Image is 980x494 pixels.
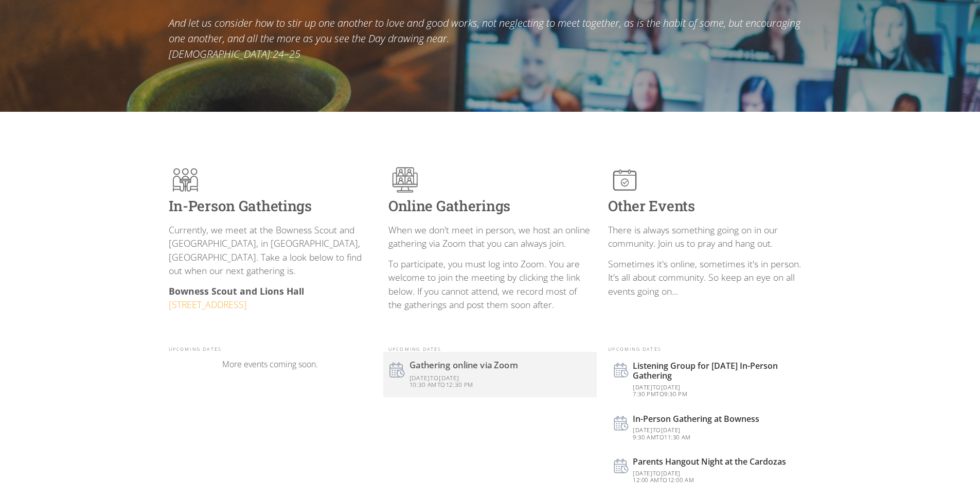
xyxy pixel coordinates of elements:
div: Upcoming Dates [608,347,811,352]
div: More events coming soon. [174,358,367,370]
div: to [653,383,661,391]
div: 9:30 pm [664,390,687,398]
a: In-Person Gathering at Bowness[DATE]to[DATE]9:30 amto11:30 am [608,406,811,449]
strong: Bowness Scout and Lions Hall [169,285,302,297]
div: [DATE] [439,373,459,381]
div: [DATE] [633,383,652,391]
div: Upcoming Dates [388,347,592,352]
div: 10:30 am [409,380,437,388]
div: to [653,426,661,434]
div: to [430,373,439,381]
div: [DATE] [409,373,430,381]
div: Gathering online via Zoom [409,360,590,370]
a: [STREET_ADDRESS] [169,298,247,311]
div: [DATE] [661,383,681,391]
p: When we don't meet in person, we host an online gathering via Zoom that you can always join. [388,223,592,250]
a: Gathering online via Zoom[DATE]to[DATE]10:30 amto12:30 pm [383,352,597,397]
div: 12:00 am [668,476,694,484]
em: And let us consider how to stir up one another to love and good works, not neglecting to meet tog... [169,16,800,61]
div: 12:00 am [633,476,659,484]
p: Currently, we meet at the Bowness Scout and [GEOGRAPHIC_DATA], in [GEOGRAPHIC_DATA], [GEOGRAPHIC_... [169,223,372,278]
div: 9:30 am [633,433,656,441]
div: to [656,390,664,398]
h3: In-Person Gathetings [169,197,372,215]
div: to [660,476,668,484]
a: Listening Group for [DATE] In-Person Gathering[DATE]to[DATE]7:30 pmto9:30 pm [608,353,811,406]
div: to [437,380,446,388]
div: In-Person Gathering at Bowness [633,414,805,424]
div: Parents Hangout Night at the Cardozas [633,457,805,467]
div: to [653,469,661,477]
p: To participate, you must log into Zoom. You are welcome to join the meeting by clicking the link ... [388,257,592,312]
div: to [656,433,664,441]
a: Parents Hangout Night at the Cardozas[DATE]to[DATE]12:00 amto12:00 am [608,449,811,492]
div: 12:30 pm [446,380,473,388]
div: Upcoming Dates [169,347,372,352]
div: 7:30 pm [633,390,656,398]
div: [DATE] [661,426,681,434]
div: [DATE] [661,469,681,477]
h3: Other Events [608,197,811,215]
p: There is always something going on in our community. Join us to pray and hang out. [608,223,811,250]
h3: Online Gatherings [388,197,592,215]
div: 11:30 am [664,433,690,441]
p: Sometimes it's online, sometimes it's in person. It's all about community. So keep an eye on all ... [608,257,811,298]
div: Listening Group for [DATE] In-Person Gathering [633,361,805,381]
div: [DATE] [633,426,652,434]
div: [DATE] [633,469,652,477]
